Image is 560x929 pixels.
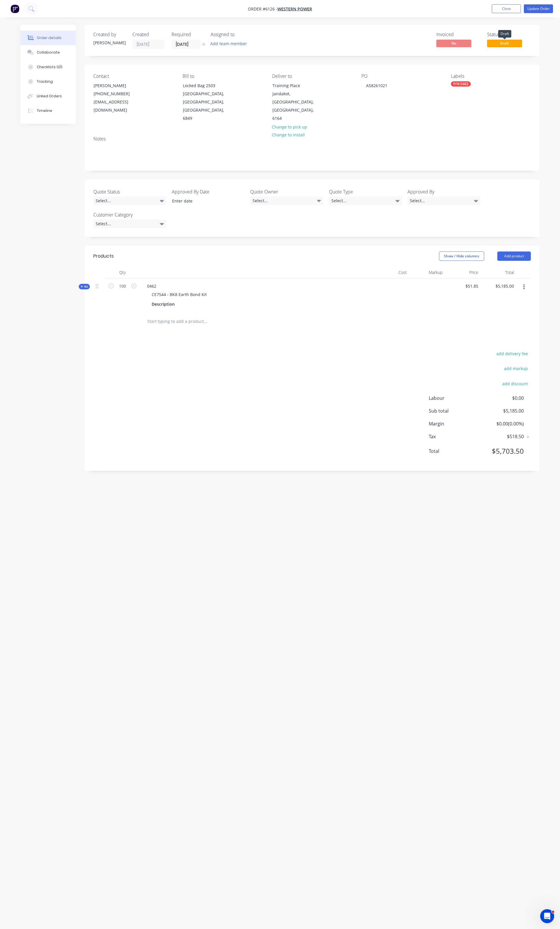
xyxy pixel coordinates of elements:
[93,188,166,195] label: Quote Status
[183,82,231,90] div: Locked Bag 2503
[267,81,326,123] div: Training PlaceJandakot, [GEOGRAPHIC_DATA], [GEOGRAPHIC_DATA], 6164
[269,131,308,139] button: Change to install
[168,197,241,205] input: Enter date
[361,81,392,90] div: A58261021
[445,267,481,278] div: Price
[501,365,531,372] button: add markup
[149,300,177,308] div: Description
[451,73,531,79] div: Labels
[429,407,481,414] span: Sub total
[407,188,480,195] label: Approved By
[429,433,481,440] span: Tax
[429,420,481,427] span: Margin
[142,282,161,290] div: 0462
[178,81,236,123] div: Locked Bag 2503[GEOGRAPHIC_DATA], [GEOGRAPHIC_DATA], [GEOGRAPHIC_DATA], 6849
[93,253,114,260] div: Products
[272,82,321,90] div: Training Place
[481,420,524,427] span: $0.00 ( 0.00 %)
[498,30,511,38] div: Draft
[329,188,402,195] label: Quote Type
[93,40,125,46] div: [PERSON_NAME]
[493,350,531,358] button: add delivery fee
[487,40,522,47] span: Draft
[429,448,481,455] span: Total
[436,32,480,37] div: Invoiced
[20,74,76,89] button: Tracking
[89,81,147,115] div: [PERSON_NAME][PHONE_NUMBER][EMAIL_ADDRESS][DOMAIN_NAME]
[80,284,88,289] span: Kit
[183,73,262,79] div: Bill to
[524,4,553,13] button: Update Order
[248,6,277,12] span: Order #6126 -
[172,188,245,195] label: Approved By Date
[105,267,140,278] div: Qty
[207,40,250,47] button: Add team member
[492,4,521,13] button: Close
[94,82,142,90] div: [PERSON_NAME]
[37,64,62,70] div: Checklists 0/0
[481,433,524,440] span: $518.50
[93,32,125,37] div: Created by
[373,267,409,278] div: Cost
[277,6,312,12] a: Western Power
[132,32,164,37] div: Created
[93,136,531,142] div: Notes
[37,35,62,41] div: Order details
[429,395,481,402] span: Labour
[94,90,142,98] div: [PHONE_NUMBER]
[20,60,76,74] button: Checklists 0/0
[93,211,166,218] label: Customer Category
[250,196,323,205] div: Select...
[451,81,471,87] div: P/N 0462
[487,32,531,37] div: Status
[439,251,484,261] button: Show / Hide columns
[269,123,310,131] button: Change to pick up
[37,79,53,84] div: Tracking
[481,395,524,402] span: $0.00
[329,196,402,205] div: Select...
[171,32,204,37] div: Required
[20,45,76,60] button: Collaborate
[93,219,166,228] div: Select...
[540,909,554,923] iframe: Intercom live chat
[183,90,231,122] div: [GEOGRAPHIC_DATA], [GEOGRAPHIC_DATA], [GEOGRAPHIC_DATA], 6849
[211,32,269,37] div: Assigned to
[272,90,321,122] div: Jandakot, [GEOGRAPHIC_DATA], [GEOGRAPHIC_DATA], 6164
[147,316,264,327] input: Start typing to add a product...
[37,94,62,99] div: Linked Orders
[94,98,142,114] div: [EMAIL_ADDRESS][DOMAIN_NAME]
[481,407,524,414] span: $5,185.00
[37,50,60,55] div: Collaborate
[497,251,531,261] button: Add product
[20,31,76,45] button: Order details
[481,446,524,456] span: $5,703.50
[499,380,531,388] button: add discount
[79,284,90,289] div: Kit
[361,73,441,79] div: PO
[407,196,480,205] div: Select...
[436,40,471,47] span: No
[481,267,517,278] div: Total
[93,196,166,205] div: Select...
[93,73,173,79] div: Contact
[20,103,76,118] button: Timeline
[409,267,445,278] div: Markup
[147,290,211,299] div: CE7544 - BK8 Earth Bond Kit
[272,73,352,79] div: Deliver to
[20,89,76,103] button: Linked Orders
[250,188,323,195] label: Quote Owner
[37,108,52,113] div: Timeline
[10,4,19,13] img: Factory
[211,40,250,47] button: Add team member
